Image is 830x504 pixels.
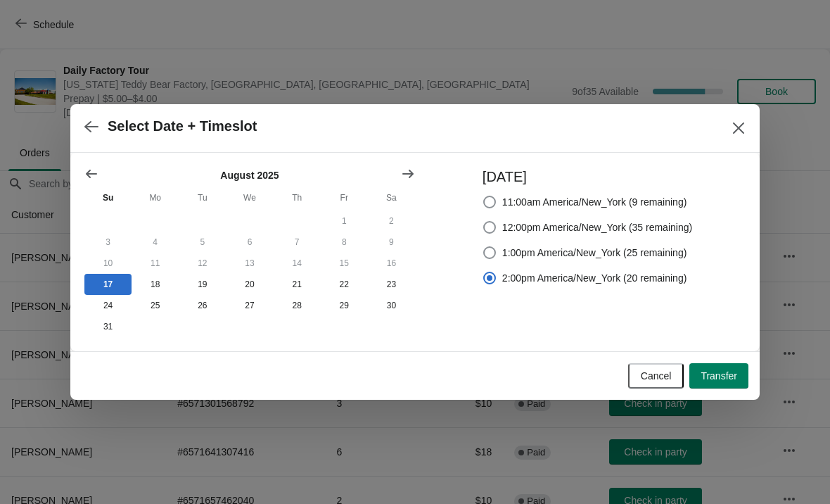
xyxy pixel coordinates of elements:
span: 11:00am America/New_York (9 remaining) [502,195,687,209]
span: Transfer [701,370,737,382]
span: 12:00pm America/New_York (35 remaining) [502,220,692,234]
button: Cancel [628,363,684,389]
button: Tuesday August 12 2025 [179,253,226,274]
button: Monday August 11 2025 [132,253,179,274]
button: Tuesday August 26 2025 [179,295,226,316]
span: 1:00pm America/New_York (25 remaining) [502,246,687,260]
button: Saturday August 16 2025 [368,253,415,274]
button: Friday August 29 2025 [321,295,368,316]
button: Wednesday August 6 2025 [226,232,273,253]
button: Close [726,115,751,141]
button: Show next month, September 2025 [395,161,421,187]
th: Monday [132,185,179,210]
button: Friday August 8 2025 [321,232,368,253]
button: Friday August 1 2025 [321,210,368,232]
button: Thursday August 21 2025 [274,274,321,295]
button: Wednesday August 27 2025 [226,295,273,316]
button: Show previous month, July 2025 [79,161,104,187]
button: Saturday August 23 2025 [368,274,415,295]
button: Wednesday August 20 2025 [226,274,273,295]
th: Wednesday [226,185,273,210]
h2: Select Date + Timeslot [108,118,257,134]
th: Sunday [84,185,132,210]
button: Transfer [689,363,748,389]
button: Thursday August 7 2025 [274,232,321,253]
button: Sunday August 3 2025 [84,232,132,253]
button: Sunday August 31 2025 [84,316,132,337]
button: Friday August 22 2025 [321,274,368,295]
button: Tuesday August 19 2025 [179,274,226,295]
button: Sunday August 24 2025 [84,295,132,316]
button: Wednesday August 13 2025 [226,253,273,274]
button: Saturday August 30 2025 [368,295,415,316]
button: Thursday August 14 2025 [274,253,321,274]
th: Friday [321,185,368,210]
button: Saturday August 9 2025 [368,232,415,253]
h3: [DATE] [483,167,692,187]
span: Cancel [641,370,672,382]
button: Monday August 18 2025 [132,274,179,295]
button: Sunday August 10 2025 [84,253,132,274]
span: 2:00pm America/New_York (20 remaining) [502,271,687,285]
button: Tuesday August 5 2025 [179,232,226,253]
button: Friday August 15 2025 [321,253,368,274]
th: Thursday [274,185,321,210]
button: Monday August 4 2025 [132,232,179,253]
button: Today Sunday August 17 2025 [84,274,132,295]
button: Saturday August 2 2025 [368,210,415,232]
th: Saturday [368,185,415,210]
th: Tuesday [179,185,226,210]
button: Monday August 25 2025 [132,295,179,316]
button: Thursday August 28 2025 [274,295,321,316]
